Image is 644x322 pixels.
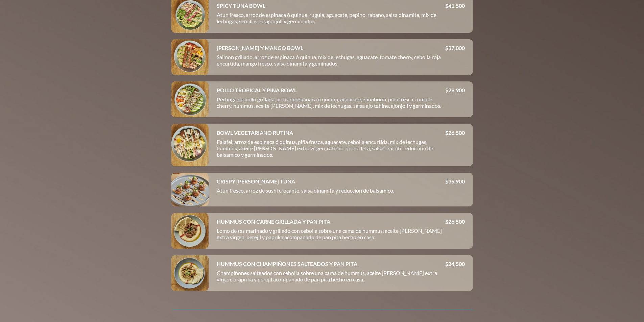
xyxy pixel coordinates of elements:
[445,2,465,9] p: $ 41,500
[217,11,445,27] p: Atun fresco, arroz de espinaca ó quinua, rugula, aguacate, pepino, rabano, salsa dinamita, mix de...
[445,129,465,136] p: $ 26,500
[217,129,293,136] h4: BOWL VEGETARIANO RUTINA
[217,45,303,51] h4: [PERSON_NAME] Y MANGO BOWL
[217,139,445,160] p: Falafel, arroz de espinaca ó quinua, piña fresca, aguacate, cebolla encurtida, mix de lechugas, h...
[217,178,295,184] h4: CRISPY [PERSON_NAME] TUNA
[445,218,465,225] p: $ 26,500
[217,96,445,112] p: Pechuga de pollo grillada, arroz de espinaca ó quinua, aguacate, zanahoria, piña fresca, tomate c...
[217,187,445,196] p: Atun fresco, arroz de sushi crocante, salsa dinamita y reduccion de balsamico.
[445,45,465,51] p: $ 37,000
[217,87,297,93] h4: POLLO TROPICAL Y PIÑA BOWL
[445,261,465,267] p: $ 24,500
[217,218,330,225] h4: HUMMUS CON CARNE GRILLADA Y PAN PITA
[217,2,265,9] h4: SPICY TUNA BOWL
[217,261,357,267] h4: HUMMUS CON CHAMPIÑONES SALTEADOS Y PAN PITA
[445,178,465,184] p: $ 35,900
[217,270,445,285] p: Champiñones salteados con cebolla sobre una cama de hummus, aceite [PERSON_NAME] extra virgen, pr...
[217,227,445,243] p: Lomo de res marinado y grillado con cebolla sobre una cama de hummus, aceite [PERSON_NAME] extra ...
[445,87,465,93] p: $ 29,900
[217,54,445,69] p: Salmon grillado, arroz de espinaca ó quinua, mix de lechugas, aguacate, tomate cherry, cebolla ro...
